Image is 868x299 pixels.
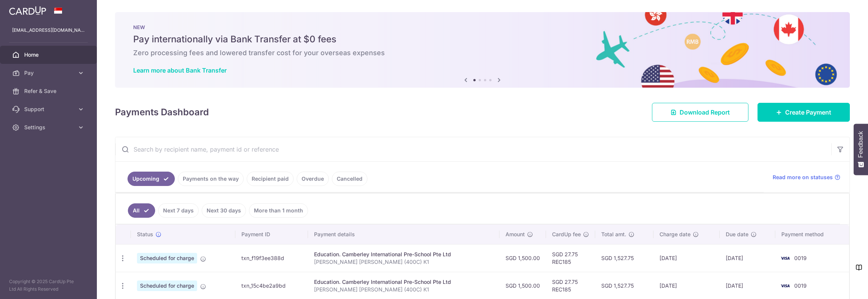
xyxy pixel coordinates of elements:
span: Charge date [660,231,691,238]
a: Create Payment [758,103,850,122]
a: All [128,203,155,218]
a: Overdue [297,172,329,186]
p: [PERSON_NAME] [PERSON_NAME] (400C) K1 [314,286,493,293]
td: SGD 27.75 REC185 [546,244,595,272]
img: Bank transfer banner [115,12,850,88]
span: Scheduled for charge [137,253,197,263]
span: CardUp fee [552,231,581,238]
td: [DATE] [653,244,720,272]
span: Create Payment [785,108,831,117]
input: Search by recipient name, payment id or reference [115,137,831,161]
span: Refer & Save [24,87,74,95]
p: NEW [133,24,832,30]
span: Settings [24,124,74,131]
a: Recipient paid [247,172,294,186]
td: SGD 1,527.75 [595,244,653,272]
th: Payment ID [235,225,308,244]
a: Upcoming [128,172,175,186]
span: Status [137,231,153,238]
span: Amount [506,231,525,238]
p: [PERSON_NAME] [PERSON_NAME] (400C) K1 [314,258,493,266]
th: Payment details [308,225,499,244]
td: SGD 1,500.00 [499,244,546,272]
td: txn_f19f3ee388d [235,244,308,272]
h5: Pay internationally via Bank Transfer at $0 fees [133,33,832,45]
h6: Zero processing fees and lowered transfer cost for your overseas expenses [133,48,832,57]
img: Bank Card [778,254,793,263]
span: Download Report [680,108,730,117]
th: Payment method [775,225,849,244]
span: 0019 [794,282,807,289]
a: Cancelled [332,172,367,186]
span: Due date [726,231,748,238]
span: Pay [24,69,74,77]
p: [EMAIL_ADDRESS][DOMAIN_NAME] [12,26,85,34]
a: Next 30 days [202,203,246,218]
div: Education. Camberley International Pre-School Pte Ltd [314,278,493,286]
span: Support [24,105,74,113]
span: Read more on statuses [773,174,833,181]
span: 0019 [794,255,807,261]
img: Bank Card [778,281,793,290]
span: Total amt. [601,231,626,238]
span: Home [24,51,74,59]
button: Feedback - Show survey [854,124,868,175]
a: More than 1 month [249,203,308,218]
a: Read more on statuses [773,174,840,181]
td: [DATE] [720,244,775,272]
h4: Payments Dashboard [115,105,209,119]
a: Learn more about Bank Transfer [133,67,227,74]
span: Feedback [857,131,864,158]
span: Scheduled for charge [137,280,197,291]
a: Next 7 days [158,203,199,218]
div: Education. Camberley International Pre-School Pte Ltd [314,251,493,258]
img: CardUp [9,6,46,15]
a: Payments on the way [178,172,244,186]
a: Download Report [652,103,748,122]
